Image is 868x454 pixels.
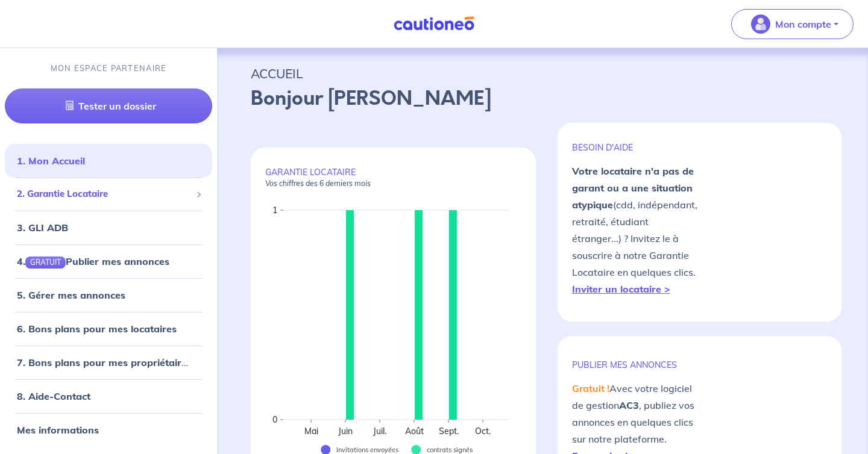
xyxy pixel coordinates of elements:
[265,179,371,188] em: Vos chiffres des 6 derniers mois
[475,426,491,437] text: Oct.
[5,350,212,375] div: 7. Bons plans pour mes propriétaires
[731,9,854,39] button: illu_account_valid_menu.svgMon compte
[265,167,521,188] p: GARANTIE LOCATAIRE
[17,289,125,301] a: 5. Gérer mes annonces
[373,426,386,437] text: Juil.
[17,222,68,234] a: 3. GLI ADB
[405,426,424,437] text: Août
[5,182,212,206] div: 2. Garantie Locataire
[51,63,167,74] p: MON ESPACE PARTENAIRE
[572,163,700,297] p: (cdd, indépendant, retraité, étudiant étranger...) ? Invitez le à souscrire à notre Garantie Loca...
[17,255,169,267] a: 4.GRATUITPublier mes annonces
[17,323,177,335] a: 6. Bons plans pour mes locataires
[5,283,212,307] div: 5. Gérer mes annonces
[272,414,277,425] text: 0
[17,187,191,201] span: 2. Garantie Locataire
[251,84,834,113] p: Bonjour [PERSON_NAME]
[5,216,212,240] div: 3. GLI ADB
[17,390,90,402] a: 8. Aide-Contact
[751,14,770,34] img: illu_account_valid_menu.svg
[439,426,459,437] text: Sept.
[338,426,353,437] text: Juin
[17,424,99,436] a: Mes informations
[572,359,700,370] p: publier mes annonces
[572,382,609,394] em: Gratuit !
[5,418,212,442] div: Mes informations
[572,283,670,295] a: Inviter un locataire >
[272,205,277,216] text: 1
[389,16,479,31] img: Cautioneo
[304,426,318,437] text: Mai
[5,149,212,173] div: 1. Mon Accueil
[17,155,85,167] a: 1. Mon Accueil
[699,187,827,258] img: video-gli-new-none.jpg
[572,142,700,153] p: BESOIN D'AIDE
[17,356,192,368] a: 7. Bons plans pour mes propriétaires
[5,317,212,341] div: 6. Bons plans pour mes locataires
[5,89,212,123] a: Tester un dossier
[5,384,212,408] div: 8. Aide-Contact
[251,63,834,84] p: ACCUEIL
[775,17,831,31] p: Mon compte
[619,399,639,411] strong: AC3
[572,165,694,211] strong: Votre locataire n'a pas de garant ou a une situation atypique
[5,249,212,273] div: 4.GRATUITPublier mes annonces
